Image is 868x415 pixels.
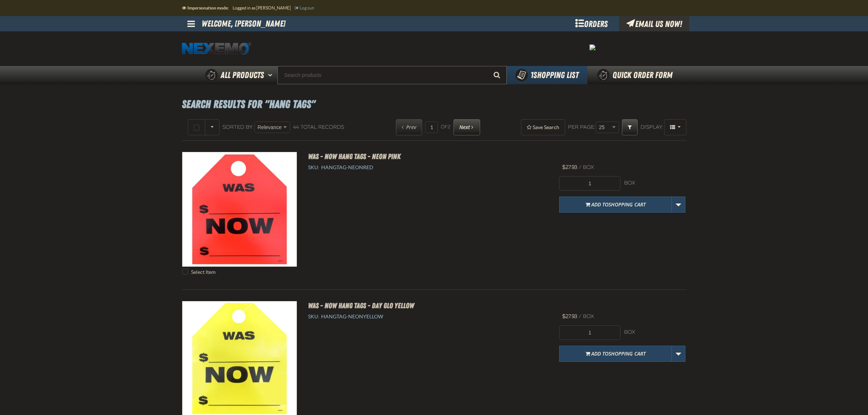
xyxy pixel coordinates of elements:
a: WAS - NOW Hang Tags - Day Glo Yellow [308,301,414,310]
a: Home [182,42,251,55]
span: Sorted By: [222,124,253,130]
span: of [441,124,451,131]
img: Nexemo logo [182,42,251,55]
span: $27.93 [562,164,577,170]
span: Shopping List [530,70,579,80]
span: Shopping Cart [608,350,646,357]
a: Expand or Collapse Grid Filters [622,119,638,135]
input: Select Item [182,269,188,275]
div: Email Us Now! [619,16,689,31]
div: box [624,180,685,187]
strong: 1 [530,70,533,80]
div: SKU: [308,164,549,171]
a: Next page [454,119,480,135]
li: Impersonation mode: [182,1,233,15]
h1: Search Results for "hang tags" [182,94,686,114]
span: / [579,313,581,319]
label: Select Item [182,269,215,276]
input: Search [277,66,507,84]
input: Product Quantity [559,325,620,340]
span: Next [459,124,470,131]
button: Rows selection options [205,119,219,135]
a: More Actions [672,197,685,213]
a: More Actions [672,346,685,362]
button: You have 1 Shopping List. Open to view details [507,66,587,84]
span: Shopping Cart [608,201,646,208]
span: / [579,164,581,170]
img: WAS - NOW Hang Tags - Neon Pink [182,152,297,267]
span: Add to [591,350,646,357]
button: Add toShopping Cart [559,197,672,213]
span: box [583,313,594,319]
li: Logged in as [PERSON_NAME] [233,1,295,15]
a: WAS - NOW Hang Tags - Neon Pink [308,152,401,161]
div: SKU: [308,313,549,320]
button: Start Searching [489,66,507,84]
span: Display: [641,124,663,130]
span: All Products [221,69,264,82]
span: 25 [599,124,611,131]
span: Relevance [258,124,282,131]
span: box [583,164,594,170]
span: Save Search [533,124,559,130]
: View Details of the WAS - NOW Hang Tags - Neon Pink [182,152,297,267]
button: Open All Products pages [265,66,277,84]
img: 8c87bc8bf9104322ccb3e1420f302a94.jpeg [589,44,595,50]
a: Log out [295,5,314,10]
span: HANGTAG-NEONRED [319,164,373,170]
div: box [624,329,685,336]
span: HANGTAG-NEONYELLOW [319,314,383,319]
span: Per page: [568,124,596,131]
button: Add toShopping Cart [559,346,672,362]
span: $27.93 [562,313,577,319]
li: Welcome, [PERSON_NAME] [202,16,285,31]
span: Add to [591,201,646,208]
input: Product Quantity [559,176,620,191]
input: Current page number [425,121,438,133]
button: Product Grid Views Toolbar [664,119,686,135]
a: Quick Order Form [587,66,686,84]
button: Expand or Collapse Saved Search drop-down to save a search query [521,119,565,135]
span: 2 [448,124,451,130]
div: 44 total records [293,124,344,131]
div: Orders [564,16,619,31]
